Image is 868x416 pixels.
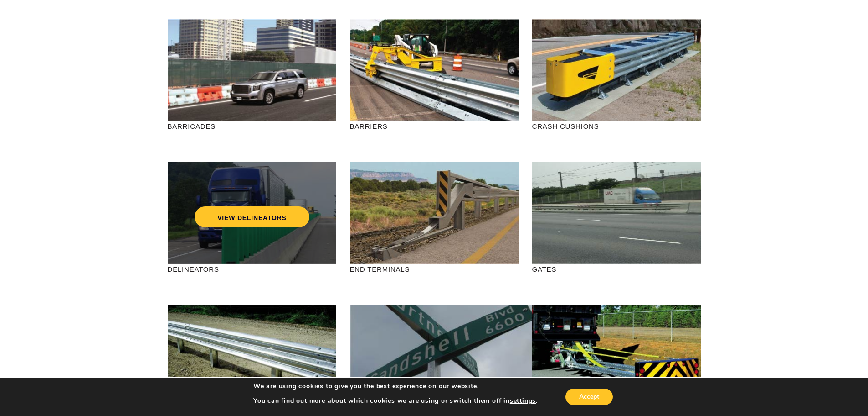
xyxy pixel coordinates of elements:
[168,264,336,274] p: DELINEATORS
[168,121,336,132] p: BARRICADES
[532,264,701,274] p: GATES
[565,389,613,405] button: Accept
[532,121,701,132] p: CRASH CUSHIONS
[253,397,538,405] p: You can find out more about which cookies we are using or switch them off in .
[350,121,519,132] p: BARRIERS
[510,397,536,405] button: settings
[195,206,309,227] a: VIEW DELINEATORS
[350,264,519,274] p: END TERMINALS
[253,382,538,390] p: We are using cookies to give you the best experience on our website.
